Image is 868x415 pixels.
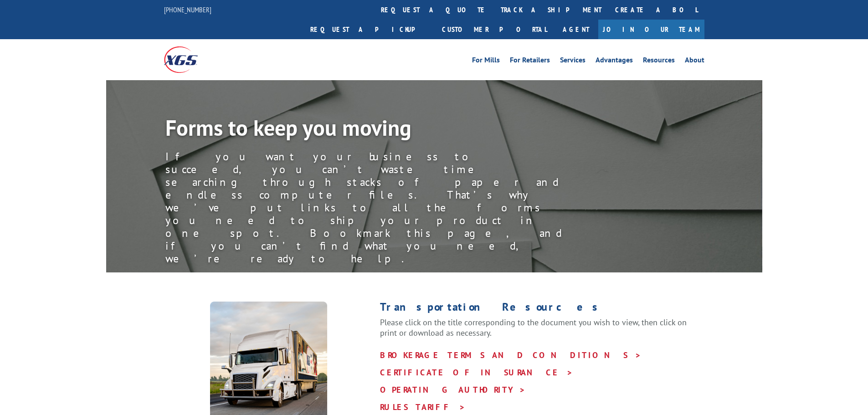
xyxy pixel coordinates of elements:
a: BROKERAGE TERMS AND CONDITIONS > [380,350,642,360]
a: Request a pickup [303,20,435,39]
a: Resources [643,56,675,67]
div: If you want your business to succeed, you can’t waste time searching through stacks of paper and ... [165,150,575,265]
a: Join Our Team [598,20,704,39]
p: Please click on the title corresponding to the document you wish to view, then click on print or ... [380,317,704,347]
a: Services [560,56,586,67]
a: Advantages [596,56,633,67]
a: Customer Portal [435,20,554,39]
h1: Forms to keep you moving [165,117,575,143]
h1: Transportation Resources [380,302,704,317]
a: Agent [554,20,598,39]
a: CERTIFICATE OF INSURANCE > [380,367,573,378]
a: [PHONE_NUMBER] [164,5,211,14]
a: For Retailers [510,56,550,67]
a: RULES TARIFF > [380,402,466,412]
a: For Mills [472,56,500,67]
a: About [685,56,704,67]
a: OPERATING AUTHORITY > [380,384,526,395]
